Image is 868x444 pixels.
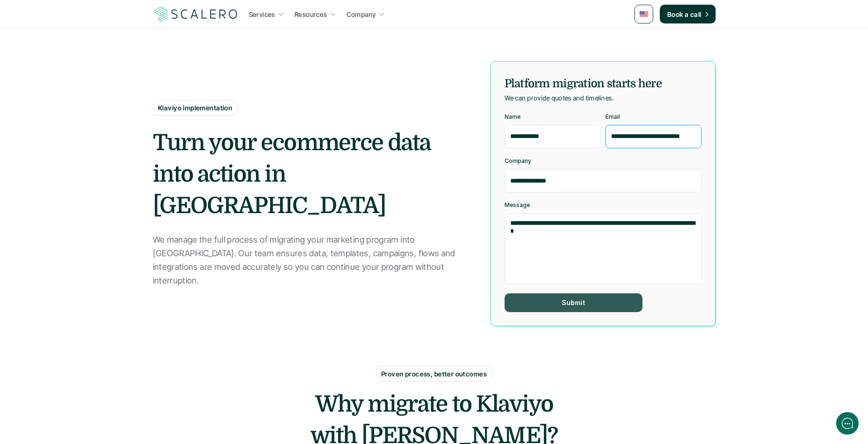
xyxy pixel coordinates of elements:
[505,75,702,92] h5: Platform migration starts here
[60,130,113,138] span: New conversation
[14,62,174,107] h2: Let us know if we can help with lifecycle marketing.
[158,103,232,113] p: Klaviyo implementation
[249,9,275,19] p: Services
[505,158,531,164] p: Company
[562,299,585,306] p: Submit
[505,214,702,284] textarea: Message
[15,124,173,143] button: New conversation
[78,328,119,334] span: We run on Gist
[153,5,239,23] img: Scalero company logo
[347,9,376,19] p: Company
[605,125,702,148] input: Email
[505,114,521,120] p: Name
[381,369,487,379] p: Proven process, better outcomes
[153,127,469,222] h2: Turn your ecommerce data into action in [GEOGRAPHIC_DATA]
[836,412,859,435] iframe: gist-messenger-bubble-iframe
[505,169,702,192] input: Company
[153,6,239,23] a: Scalero company logo
[660,5,716,23] a: Book a call
[505,293,642,312] button: Submit
[505,125,601,148] input: Name
[505,92,614,104] p: We can provide quotes and timelines.
[294,9,327,19] p: Resources
[505,202,530,208] p: Message
[605,114,620,120] p: Email
[14,46,174,61] h1: Hi! Welcome to [GEOGRAPHIC_DATA].
[667,9,702,19] p: Book a call
[153,233,458,287] p: We manage the full process of migrating your marketing program into [GEOGRAPHIC_DATA]. Our team e...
